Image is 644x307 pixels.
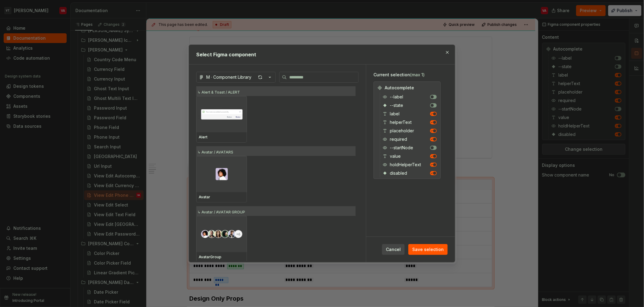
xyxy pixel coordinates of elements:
button: Cancel [382,244,405,255]
span: Autocomplete [385,85,414,91]
div: Current selection [373,72,441,78]
button: M · Component Library [196,72,276,83]
div: Autocomplete [375,83,439,93]
span: --state [390,102,403,108]
span: holdHelperText [390,162,421,168]
span: disabled [390,170,407,176]
span: placeholder [390,128,414,134]
div: ↳ Avatar / AVATARS [196,146,356,156]
div: M · Component Library [206,74,251,80]
div: ↳ Alert & Toast / ALERT [196,86,356,96]
span: value [390,153,401,159]
div: Alert [199,135,244,140]
span: --label [390,94,403,100]
span: (max 1) [410,72,425,77]
div: ↳ Avatar / AVATAR GROUP [196,206,356,216]
span: Save selection [412,246,444,253]
h2: Select Figma component [196,51,448,58]
span: required [390,136,407,142]
div: Avatar [199,195,244,200]
span: helperText [390,119,412,125]
span: Cancel [386,246,401,253]
span: label [390,111,400,117]
div: AvatarGroup [199,255,244,259]
span: --startNode [390,145,413,151]
button: Save selection [408,244,448,255]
